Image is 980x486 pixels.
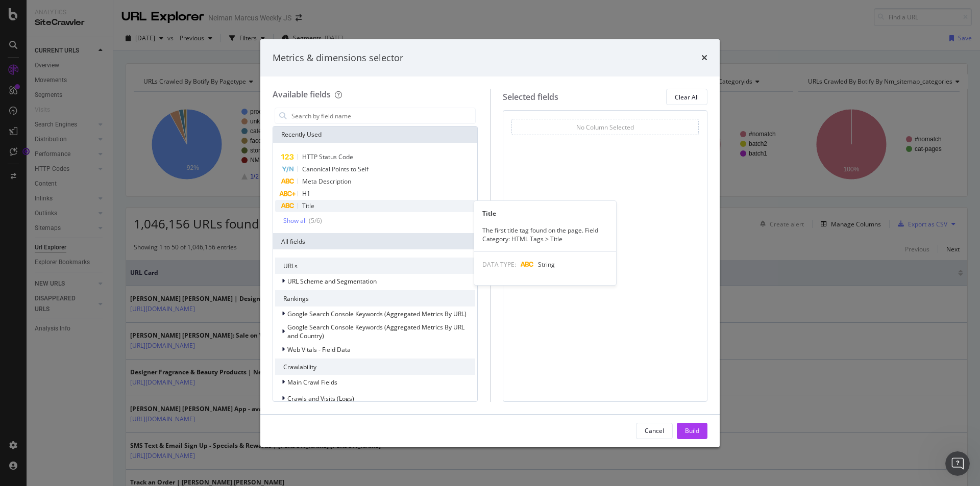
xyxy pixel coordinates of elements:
[645,426,664,435] div: Cancel
[287,323,464,340] span: Google Search Console Keywords (Aggregated Metrics By URL and Country)
[474,209,616,218] div: Title
[302,177,351,186] span: Meta Description
[287,345,351,354] span: Web Vitals - Field Data
[474,226,616,243] div: The first title tag found on the page. Field Category: HTML Tags > Title
[701,52,707,65] div: times
[302,152,353,161] span: HTTP Status Code
[945,451,970,476] iframe: Intercom live chat
[503,91,558,103] div: Selected fields
[482,260,516,269] span: DATA TYPE:
[275,359,475,375] div: Crawlability
[290,108,475,123] input: Search by field name
[302,189,310,198] span: H1
[302,165,369,173] span: Canonical Points to Self
[273,89,331,100] div: Available fields
[576,123,634,132] div: No Column Selected
[677,423,707,439] button: Build
[307,216,322,225] div: ( 5 / 6 )
[287,277,377,286] span: URL Scheme and Segmentation
[675,93,699,101] div: Clear All
[273,52,403,65] div: Metrics & dimensions selector
[287,394,354,403] span: Crawls and Visits (Logs)
[685,426,699,435] div: Build
[275,290,475,306] div: Rankings
[666,89,707,105] button: Clear All
[538,260,555,269] span: String
[275,258,475,274] div: URLs
[283,217,307,224] div: Show all
[302,201,314,210] span: Title
[287,378,337,387] span: Main Crawl Fields
[273,126,477,143] div: Recently Used
[273,233,477,249] div: All fields
[260,39,720,447] div: modal
[636,423,673,439] button: Cancel
[287,310,467,318] span: Google Search Console Keywords (Aggregated Metrics By URL)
